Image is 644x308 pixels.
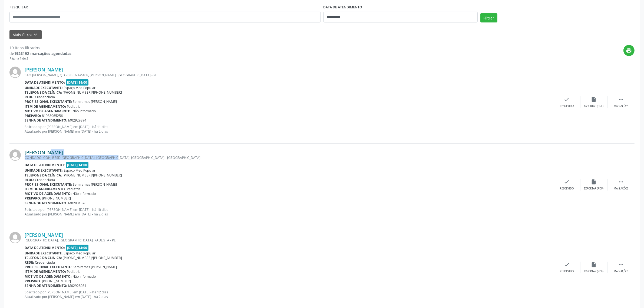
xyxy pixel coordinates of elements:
[63,173,122,178] span: [PHONE_NUMBER]/[PHONE_NUMBER]
[9,56,71,61] div: Página 1 de 2
[480,13,497,22] button: Filtrar
[560,104,574,108] div: Resolvido
[25,67,63,73] a: [PERSON_NAME]
[68,283,87,288] span: M02928081
[9,232,21,243] img: img
[25,232,63,238] a: [PERSON_NAME]
[64,251,96,255] span: Espaço Med Popular
[73,99,117,104] span: Semirames [PERSON_NAME]
[25,99,72,104] b: Profissional executante:
[25,207,553,217] p: Solicitado por [PERSON_NAME] em [DATE] - há 10 dias Atualizado por [PERSON_NAME] em [DATE] - há 2...
[25,80,65,85] b: Data de atendimento:
[591,262,597,268] i: insert_drive_file
[623,45,635,56] button: print
[25,95,34,99] b: Rede:
[25,269,66,274] b: Item de agendamento:
[42,196,71,201] span: [PHONE_NUMBER]
[25,118,67,123] b: Senha de atendimento:
[73,182,117,187] span: Semirames [PERSON_NAME]
[66,245,89,251] span: [DATE] 14:00
[25,196,41,201] b: Preparo:
[35,95,55,99] span: Credenciada
[618,179,624,185] i: 
[614,104,628,108] div: Mais ações
[25,187,66,191] b: Item de agendamento:
[68,118,87,123] span: M02929894
[67,187,81,191] span: Pediatria
[33,32,39,38] i: keyboard_arrow_down
[323,3,362,12] label: DATA DE ATENDIMENTO
[25,173,62,178] b: Telefone da clínica:
[35,260,55,265] span: Credenciada
[9,30,42,40] button: Mais filtroskeyboard_arrow_down
[564,179,570,185] i: check
[614,270,628,273] div: Mais ações
[25,90,62,95] b: Telefone da clínica:
[42,279,71,283] span: [PHONE_NUMBER]
[25,274,72,279] b: Motivo de agendamento:
[25,86,63,90] b: Unidade executante:
[63,255,122,260] span: [PHONE_NUMBER]/[PHONE_NUMBER]
[618,262,624,268] i: 
[584,187,604,191] div: Exportar (PDF)
[35,178,55,182] span: Credenciada
[73,265,117,269] span: Semirames [PERSON_NAME]
[66,162,89,168] span: [DATE] 14:00
[25,73,553,77] div: SAO [PERSON_NAME], QD 70 BL 6 AP 408, [PERSON_NAME], [GEOGRAPHIC_DATA] - PE
[73,274,96,279] span: Não informado
[614,187,628,191] div: Mais ações
[67,269,81,274] span: Pediatria
[25,265,72,269] b: Profissional executante:
[25,201,67,205] b: Senha de atendimento:
[25,149,63,155] a: [PERSON_NAME]
[25,178,34,182] b: Rede:
[560,270,574,273] div: Resolvido
[564,262,570,268] i: check
[64,86,96,90] span: Espaço Med Popular
[25,245,65,250] b: Data de atendimento:
[560,187,574,191] div: Resolvido
[9,3,28,12] label: PESQUISAR
[68,201,87,205] span: M02931326
[25,260,34,265] b: Rede:
[9,67,21,78] img: img
[25,191,72,196] b: Motivo de agendamento:
[626,48,632,54] i: print
[25,290,553,299] p: Solicitado por [PERSON_NAME] em [DATE] - há 12 dias Atualizado por [PERSON_NAME] em [DATE] - há 2...
[25,109,72,113] b: Motivo de agendamento:
[25,255,62,260] b: Telefone da clínica:
[67,104,81,109] span: Pediatria
[25,124,553,134] p: Solicitado por [PERSON_NAME] em [DATE] - há 11 dias Atualizado por [PERSON_NAME] em [DATE] - há 2...
[25,104,66,109] b: Item de agendamento:
[9,149,21,161] img: img
[584,104,604,108] div: Exportar (PDF)
[9,45,71,51] div: 19 itens filtrados
[25,163,65,167] b: Data de atendimento:
[564,96,570,102] i: check
[42,113,63,118] span: 81983065256
[618,96,624,102] i: 
[64,168,96,173] span: Espaço Med Popular
[25,182,72,187] b: Profissional executante:
[9,51,71,56] div: de
[25,113,41,118] b: Preparo:
[591,96,597,102] i: insert_drive_file
[66,79,89,86] span: [DATE] 14:00
[25,283,67,288] b: Senha de atendimento:
[25,279,41,283] b: Preparo:
[584,270,604,273] div: Exportar (PDF)
[25,155,553,160] div: CONDADO, CONJ RESD [GEOGRAPHIC_DATA], [GEOGRAPHIC_DATA], [GEOGRAPHIC_DATA] - [GEOGRAPHIC_DATA]
[63,90,122,95] span: [PHONE_NUMBER]/[PHONE_NUMBER]
[25,238,553,243] div: [GEOGRAPHIC_DATA], [GEOGRAPHIC_DATA], PAULISTA - PE
[73,191,96,196] span: Não informado
[25,168,63,173] b: Unidade executante:
[591,179,597,185] i: insert_drive_file
[25,251,63,255] b: Unidade executante:
[14,51,71,56] strong: 1926192 marcações agendadas
[73,109,96,113] span: Não informado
